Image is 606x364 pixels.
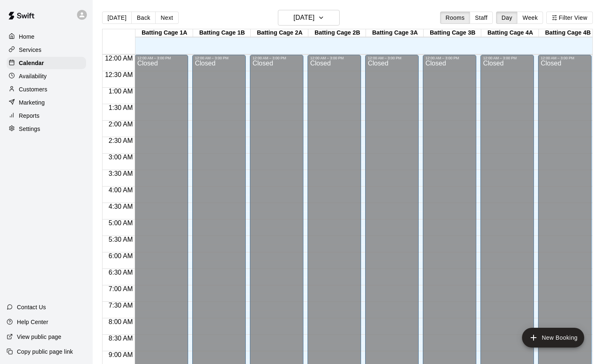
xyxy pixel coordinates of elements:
[107,302,135,309] span: 7:30 AM
[131,12,156,24] button: Back
[251,29,308,37] div: Batting Cage 2A
[310,56,359,60] div: 12:00 AM – 3:00 PM
[7,70,86,82] a: Availability
[107,335,135,342] span: 8:30 AM
[19,33,35,41] p: Home
[7,30,86,43] a: Home
[541,56,589,60] div: 12:00 AM – 3:00 PM
[481,29,539,37] div: Batting Cage 4A
[102,12,132,24] button: [DATE]
[278,10,340,26] button: [DATE]
[470,12,493,24] button: Staff
[366,29,424,37] div: Batting Cage 3A
[107,318,135,325] span: 8:00 AM
[17,333,61,341] p: View public page
[17,318,48,326] p: Help Center
[539,29,597,37] div: Batting Cage 4B
[107,121,135,128] span: 2:00 AM
[7,123,86,135] a: Settings
[17,303,46,311] p: Contact Us
[483,56,531,60] div: 12:00 AM – 3:00 PM
[517,12,543,24] button: Week
[195,56,243,60] div: 12:00 AM – 3:00 PM
[7,83,86,96] a: Customers
[19,125,40,133] p: Settings
[107,351,135,358] span: 9:00 AM
[19,112,40,120] p: Reports
[107,203,135,210] span: 4:30 AM
[308,29,366,37] div: Batting Cage 2B
[19,85,47,93] p: Customers
[107,252,135,259] span: 6:00 AM
[522,328,584,348] button: add
[107,236,135,243] span: 5:30 AM
[368,56,416,60] div: 12:00 AM – 3:00 PM
[107,269,135,276] span: 6:30 AM
[19,72,47,80] p: Availability
[425,56,474,60] div: 12:00 AM – 3:00 PM
[103,55,135,62] span: 12:00 AM
[107,170,135,177] span: 3:30 AM
[19,46,42,54] p: Services
[107,154,135,161] span: 3:00 AM
[107,137,135,144] span: 2:30 AM
[107,219,135,226] span: 5:00 AM
[193,29,251,37] div: Batting Cage 1B
[107,187,135,194] span: 4:00 AM
[424,29,481,37] div: Batting Cage 3B
[7,110,86,122] a: Reports
[107,104,135,111] span: 1:30 AM
[7,57,86,69] a: Calendar
[107,88,135,95] span: 1:00 AM
[252,56,301,60] div: 12:00 AM – 3:00 PM
[496,12,517,24] button: Day
[137,56,186,60] div: 12:00 AM – 3:00 PM
[107,285,135,292] span: 7:00 AM
[19,59,44,67] p: Calendar
[546,12,592,24] button: Filter View
[155,12,178,24] button: Next
[135,29,193,37] div: Batting Cage 1A
[19,98,45,107] p: Marketing
[17,348,73,356] p: Copy public page link
[294,12,315,23] h6: [DATE]
[7,44,86,56] a: Services
[7,96,86,109] a: Marketing
[440,12,470,24] button: Rooms
[103,71,135,78] span: 12:30 AM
